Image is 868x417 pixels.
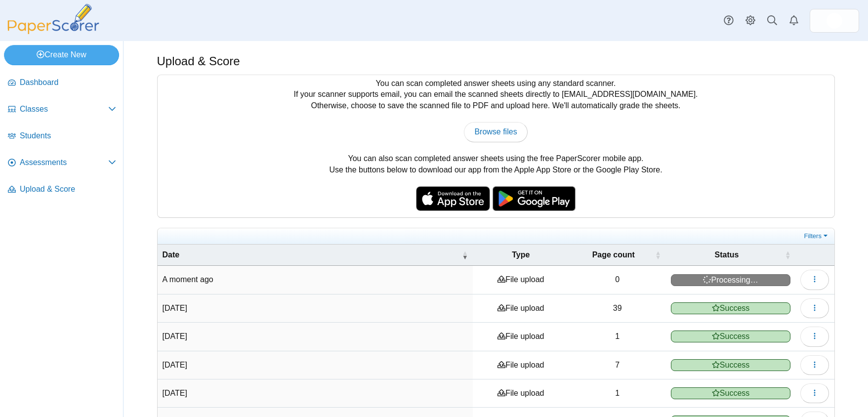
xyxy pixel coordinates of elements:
a: Classes [4,98,120,122]
span: Success [671,359,791,371]
td: File upload [473,323,569,351]
time: Jun 17, 2025 at 10:55 AM [163,361,187,369]
span: Students [20,130,116,141]
a: Browse files [464,122,527,142]
img: google-play-badge.png [493,186,576,211]
td: 1 [569,323,666,351]
span: Date : Activate to remove sorting [462,250,468,260]
h1: Upload & Score [157,53,240,70]
span: Browse files [474,127,517,136]
span: Date [163,250,460,260]
span: Dashboard [20,77,116,88]
a: ps.WOjabKFp3inL8Uyd [810,9,859,33]
span: Processing… [671,274,791,286]
td: 1 [569,379,666,408]
a: Alerts [783,10,805,32]
span: Page count [574,250,653,260]
a: PaperScorer [4,27,103,36]
time: Jun 17, 2025 at 11:42 AM [163,332,187,340]
span: Success [671,387,791,399]
td: 39 [569,294,666,323]
span: Upload & Score [20,184,116,195]
time: Sep 11, 2025 at 12:56 PM [163,304,187,312]
img: apple-store-badge.svg [416,186,490,211]
span: John Merle [827,13,842,29]
a: Filters [802,231,832,241]
td: 7 [569,351,666,379]
time: Sep 22, 2025 at 3:57 PM [163,275,213,284]
span: Status : Activate to sort [785,250,790,260]
td: File upload [473,294,569,323]
td: 0 [569,266,666,294]
a: Students [4,125,120,148]
img: ps.WOjabKFp3inL8Uyd [827,13,842,29]
span: Classes [20,104,108,115]
td: File upload [473,351,569,379]
a: Create New [4,45,119,65]
img: PaperScorer [4,4,103,34]
span: Type [478,250,564,260]
a: Dashboard [4,71,120,95]
span: Status [671,250,783,260]
span: Assessments [20,157,108,168]
span: Page count : Activate to sort [655,250,661,260]
td: File upload [473,379,569,408]
span: Success [671,331,791,342]
a: Assessments [4,151,120,175]
a: Upload & Score [4,178,120,202]
span: Success [671,302,791,314]
td: File upload [473,266,569,294]
time: Jun 16, 2025 at 12:51 PM [163,389,187,397]
div: You can scan completed answer sheets using any standard scanner. If your scanner supports email, ... [158,75,834,217]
